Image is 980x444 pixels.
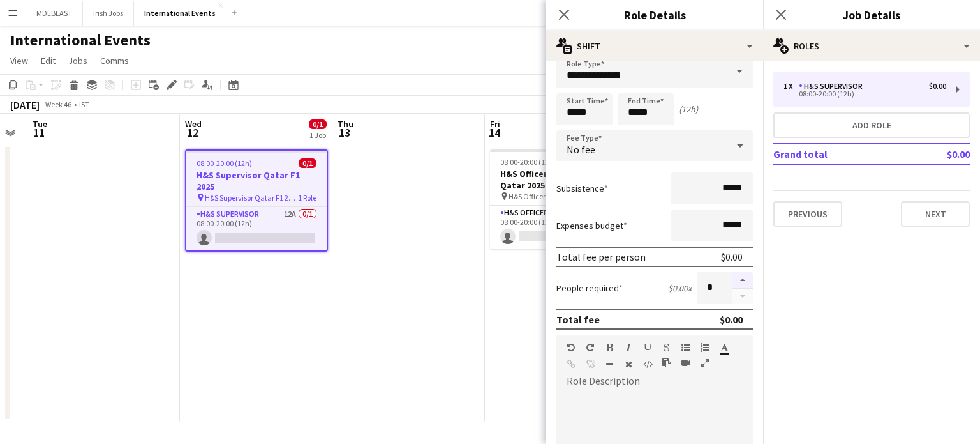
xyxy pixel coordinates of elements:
[31,125,47,140] span: 11
[763,31,980,61] div: Roles
[79,100,89,109] div: IST
[309,130,326,140] div: 1 Job
[134,1,226,26] button: International Events
[298,193,316,203] span: 1 Role
[799,82,868,91] div: H&S Supervisor
[681,342,690,353] button: Unordered List
[910,144,970,164] td: $0.00
[643,342,652,353] button: Underline
[720,313,743,326] div: $0.00
[556,282,623,294] label: People required
[586,342,595,353] button: Redo
[556,313,600,326] div: Total fee
[185,149,328,252] app-job-card: 08:00-20:00 (12h)0/1H&S Supervisor Qatar F1 2025 H&S Supervisor Qatar F1 20251 RoleH&S Supervisor...
[773,201,842,227] button: Previous
[95,52,134,69] a: Comms
[490,118,500,130] span: Fri
[624,342,633,353] button: Italic
[33,118,47,130] span: Tue
[186,169,327,192] h3: H&S Supervisor Qatar F1 2025
[662,358,671,368] button: Paste as plain text
[556,183,608,194] label: Subsistence
[701,358,709,368] button: Fullscreen
[42,100,74,109] span: Week 46
[701,342,709,353] button: Ordered List
[546,31,763,61] div: Shift
[643,359,652,369] button: HTML Code
[500,157,556,167] span: 08:00-20:00 (12h)
[490,206,633,249] app-card-role: H&S Officer9A0/108:00-20:00 (12h)
[929,82,946,91] div: $0.00
[732,272,753,289] button: Increase
[41,55,56,66] span: Edit
[773,112,970,138] button: Add role
[185,118,202,130] span: Wed
[309,119,327,129] span: 0/1
[63,52,93,69] a: Jobs
[773,144,910,164] td: Grand total
[10,55,28,66] span: View
[605,342,614,353] button: Bold
[763,6,980,23] h3: Job Details
[490,168,633,191] h3: H&S Officer - Day Shift F1 Qatar 2025
[68,55,87,66] span: Jobs
[490,149,633,249] app-job-card: 08:00-20:00 (12h)0/1H&S Officer - Day Shift F1 Qatar 2025 H&S Officer Day Qatar F1 20251 RoleH&S ...
[338,118,353,130] span: Thu
[197,158,252,168] span: 08:00-20:00 (12h)
[556,220,627,231] label: Expenses budget
[36,52,61,69] a: Edit
[26,1,83,26] button: MDLBEAST
[10,98,40,111] div: [DATE]
[721,250,743,263] div: $0.00
[668,282,692,294] div: $0.00 x
[567,143,595,156] span: No fee
[605,359,614,369] button: Horizontal Line
[100,55,129,66] span: Comms
[546,6,763,23] h3: Role Details
[783,91,946,97] div: 08:00-20:00 (12h)
[662,342,671,353] button: Strikethrough
[679,103,698,115] div: (12h)
[783,82,799,91] div: 1 x
[299,158,316,168] span: 0/1
[556,250,646,263] div: Total fee per person
[5,52,33,69] a: View
[720,342,729,353] button: Text Color
[183,125,202,140] span: 12
[205,193,298,203] span: H&S Supervisor Qatar F1 2025
[567,342,575,353] button: Undo
[681,358,690,368] button: Insert video
[10,31,151,50] h1: International Events
[488,125,500,140] span: 14
[624,359,633,369] button: Clear Formatting
[186,207,327,250] app-card-role: H&S Supervisor12A0/108:00-20:00 (12h)
[901,201,970,227] button: Next
[509,192,604,201] span: H&S Officer Day Qatar F1 2025
[83,1,134,26] button: Irish Jobs
[336,125,353,140] span: 13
